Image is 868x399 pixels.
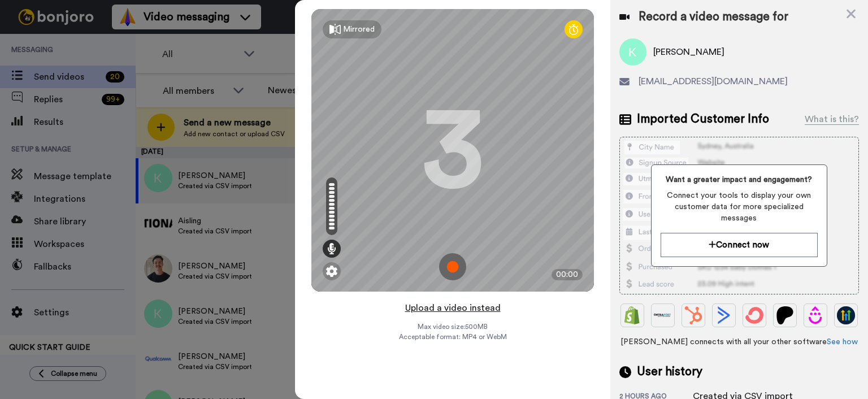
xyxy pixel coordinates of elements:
a: See how [827,338,858,346]
button: Upload a video instead [402,301,504,315]
span: User history [637,363,702,380]
span: [PERSON_NAME] connects with all your other software [619,336,859,348]
img: ic_record_start.svg [439,253,466,280]
img: Hubspot [684,306,702,324]
img: Ontraport [654,306,672,324]
img: ConvertKit [745,306,763,324]
img: GoHighLevel [837,306,855,324]
span: Imported Customer Info [637,111,769,128]
div: What is this? [805,112,859,126]
span: Acceptable format: MP4 or WebM [399,332,507,341]
img: Drip [806,306,824,324]
img: ActiveCampaign [715,306,733,324]
img: Patreon [776,306,794,324]
span: Connect your tools to display your own customer data for more specialized messages [661,190,818,224]
span: Want a greater impact and engagement? [661,174,818,185]
div: 00:00 [552,269,583,280]
button: Connect now [661,233,818,257]
span: [EMAIL_ADDRESS][DOMAIN_NAME] [639,75,788,88]
div: 3 [422,108,484,193]
img: Shopify [623,306,641,324]
span: Max video size: 500 MB [418,322,488,331]
img: ic_gear.svg [326,266,337,277]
